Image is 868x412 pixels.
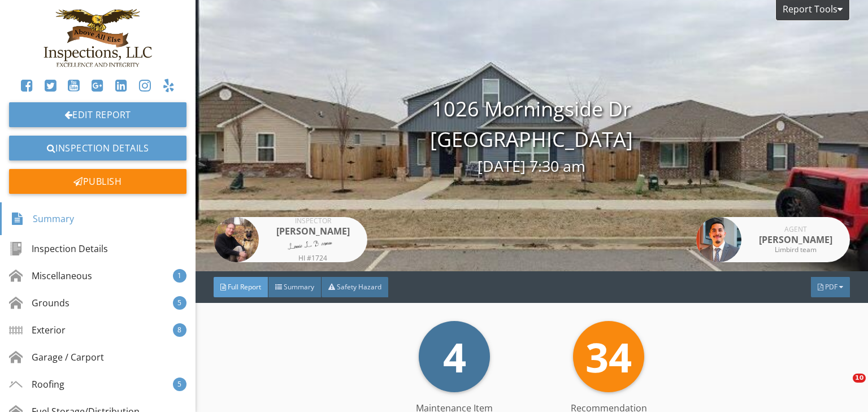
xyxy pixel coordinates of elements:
div: Inspector [268,218,358,224]
div: Publish [9,169,186,194]
div: Miscellaneous [9,269,92,283]
span: 34 [585,329,632,384]
div: Exterior [9,323,66,337]
div: 1 [173,269,186,283]
div: Limbird team [750,246,841,253]
div: 5 [173,378,186,391]
div: Inspection Details [9,242,108,255]
span: Summary [284,282,314,292]
a: Inspector [PERSON_NAME] HI #1724 [214,217,367,262]
div: 5 [173,296,186,310]
img: without_watermark.jpg [44,9,152,68]
img: Screenshot_2025-09-25_143051.jpg [696,217,741,262]
span: 10 [853,374,866,383]
div: Grounds [9,296,70,310]
iframe: Intercom live chat [830,374,857,401]
div: [DATE] 7:30 am [196,155,868,178]
span: PDF [825,282,837,292]
span: 4 [443,329,466,384]
img: Home_Inspector_Lonnie_BeemanII.png [286,238,340,251]
span: Full Report [228,282,261,292]
a: Edit Report [9,102,186,127]
div: HI #1724 [268,255,358,262]
div: Agent [750,226,841,233]
div: 8 [173,323,186,337]
span: Safety Hazard [337,282,381,292]
div: Roofing [9,378,64,391]
div: Garage / Carport [9,350,104,364]
div: [PERSON_NAME] [268,224,358,238]
img: pet_partner_bus_photo.jpg [214,217,259,262]
div: [PERSON_NAME] [750,233,841,246]
div: 1026 Morningside Dr [GEOGRAPHIC_DATA] [196,94,868,178]
div: Summary [11,209,74,228]
a: Inspection Details [9,136,186,161]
